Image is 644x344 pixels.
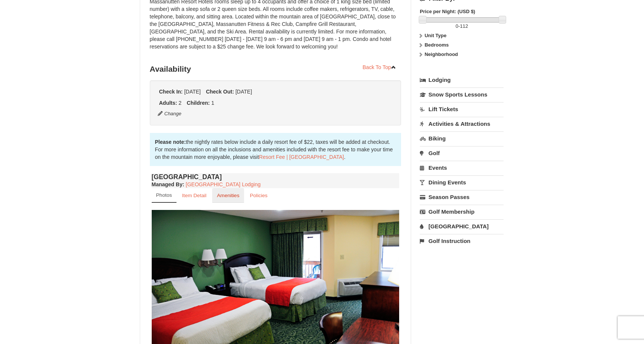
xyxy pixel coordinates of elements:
[217,193,240,198] small: Amenities
[159,100,177,106] strong: Adults:
[425,42,449,48] strong: Bedrooms
[420,146,504,160] a: Golf
[186,181,261,187] a: [GEOGRAPHIC_DATA] Lodging
[182,193,207,198] small: Item Detail
[184,89,201,95] span: [DATE]
[250,193,267,198] small: Policies
[455,23,458,29] span: 0
[420,161,504,175] a: Events
[152,188,176,203] a: Photos
[259,154,344,160] a: Resort Fee | [GEOGRAPHIC_DATA]
[212,188,244,203] a: Amenities
[420,88,504,101] a: Snow Sports Lessons
[177,188,211,203] a: Item Detail
[155,139,186,145] strong: Please note:
[420,234,504,248] a: Golf Instruction
[420,117,504,131] a: Activities & Attractions
[420,190,504,204] a: Season Passes
[235,89,252,95] span: [DATE]
[157,110,182,118] button: Change
[179,100,182,106] span: 2
[187,100,210,106] strong: Children:
[152,181,184,187] strong: :
[425,51,458,57] strong: Neighborhood
[460,23,468,29] span: 112
[150,133,401,166] div: the nightly rates below include a daily resort fee of $22, taxes will be added at checkout. For m...
[420,9,475,14] strong: Price per Night: (USD $)
[420,131,504,145] a: Biking
[159,89,183,95] strong: Check In:
[420,175,504,189] a: Dining Events
[420,102,504,116] a: Lift Tickets
[152,181,182,187] span: Managed By
[358,62,401,73] a: Back To Top
[206,89,234,95] strong: Check Out:
[150,62,401,77] h3: Availability
[420,23,504,30] label: -
[420,73,504,87] a: Lodging
[425,33,446,38] strong: Unit Type
[156,192,172,198] small: Photos
[152,173,400,181] h4: [GEOGRAPHIC_DATA]
[420,205,504,219] a: Golf Membership
[420,219,504,233] a: [GEOGRAPHIC_DATA]
[245,188,272,203] a: Policies
[211,100,214,106] span: 1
